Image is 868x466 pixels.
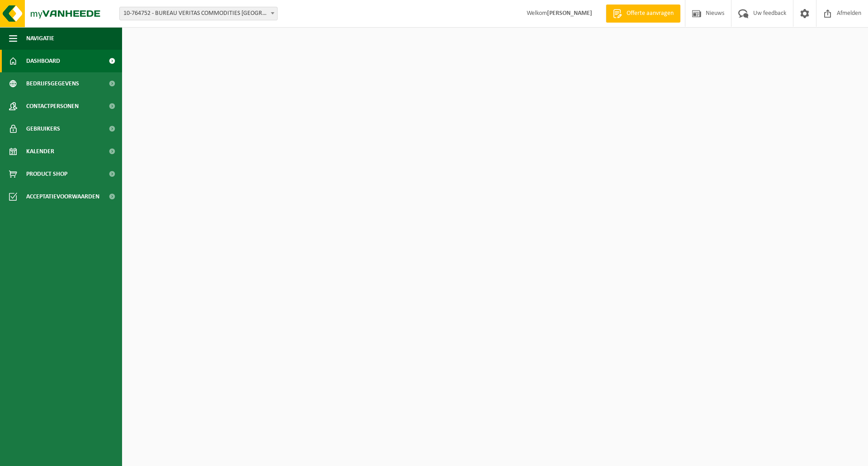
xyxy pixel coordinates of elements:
span: Offerte aanvragen [624,9,676,18]
a: Offerte aanvragen [606,5,680,23]
span: 10-764752 - BUREAU VERITAS COMMODITIES ANTWERP NV - ANTWERPEN [120,7,277,20]
span: Navigatie [26,27,54,50]
span: Acceptatievoorwaarden [26,185,99,208]
span: 10-764752 - BUREAU VERITAS COMMODITIES ANTWERP NV - ANTWERPEN [119,7,278,20]
span: Gebruikers [26,118,60,140]
span: Contactpersonen [26,95,79,118]
strong: [PERSON_NAME] [547,10,592,17]
span: Bedrijfsgegevens [26,72,79,95]
span: Product Shop [26,163,67,185]
span: Dashboard [26,50,60,72]
span: Kalender [26,140,54,163]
